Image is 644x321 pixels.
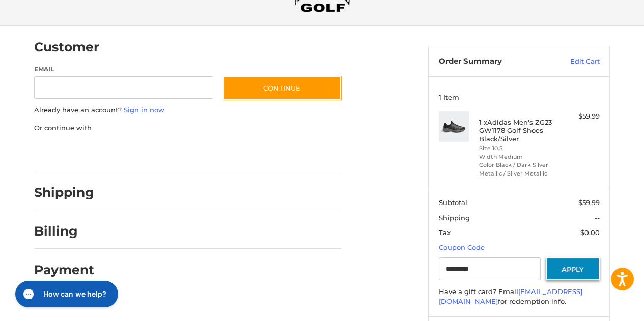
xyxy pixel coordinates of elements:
span: $0.00 [580,228,600,237]
p: Already have an account? [34,105,341,115]
button: Apply [546,257,600,280]
iframe: PayPal-paylater [117,143,193,161]
h2: Payment [34,262,94,278]
iframe: Gorgias live chat messenger [10,277,121,311]
li: Color Black / Dark Silver Metallic / Silver Metallic [479,161,557,178]
a: Edit Cart [548,56,600,67]
h2: Shipping [34,185,94,200]
span: Tax [439,228,451,237]
span: $59.99 [578,198,600,207]
span: Shipping [439,214,470,222]
h2: Billing [34,223,94,239]
li: Width Medium [479,153,557,161]
div: $59.99 [559,111,600,122]
h3: 1 Item [439,93,600,101]
p: Or continue with [34,123,341,133]
span: Subtotal [439,198,467,207]
h3: Order Summary [439,56,548,67]
iframe: PayPal-venmo [204,143,280,161]
li: Size 10.5 [479,144,557,153]
div: Have a gift card? Email for redemption info. [439,287,600,307]
h4: 1 x Adidas Men's ZG23 GW1178 Golf Shoes Black/Silver [479,118,557,143]
iframe: PayPal-paypal [31,143,107,161]
label: Email [34,65,213,74]
a: Coupon Code [439,243,485,251]
a: Sign in now [124,106,164,114]
input: Gift Certificate or Coupon Code [439,257,541,280]
span: -- [595,214,600,222]
h2: Customer [34,39,99,55]
button: Continue [223,76,341,100]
